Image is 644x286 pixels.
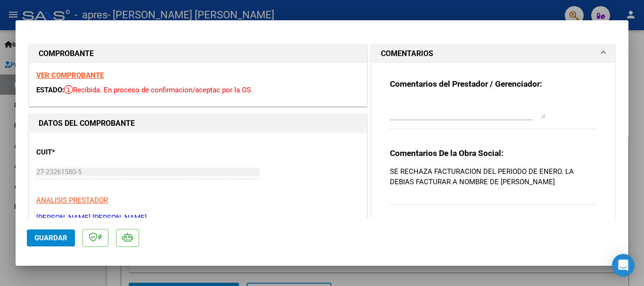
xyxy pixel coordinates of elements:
[36,147,133,158] p: CUIT
[372,63,615,230] div: COMENTARIOS
[36,86,64,94] span: ESTADO:
[34,234,67,242] span: Guardar
[390,148,504,158] strong: Comentarios De la Obra Social:
[39,119,135,128] strong: DATOS DEL COMPROBANTE
[39,49,94,58] strong: COMPROBANTE
[612,254,635,277] div: Open Intercom Messenger
[36,212,360,223] p: [PERSON_NAME] [PERSON_NAME]
[381,48,433,59] h1: COMENTARIOS
[390,166,596,187] p: SE RECHAZA FACTURACION DEL PERIODO DE ENERO. LA DEBIAS FACTURAR A NOMBRE DE [PERSON_NAME]
[372,44,615,63] mat-expansion-panel-header: COMENTARIOS
[36,71,104,80] a: VER COMPROBANTE
[36,196,108,204] span: ANALISIS PRESTADOR
[27,229,75,246] button: Guardar
[390,79,542,89] strong: Comentarios del Prestador / Gerenciador:
[64,86,253,94] span: Recibida. En proceso de confirmacion/aceptac por la OS.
